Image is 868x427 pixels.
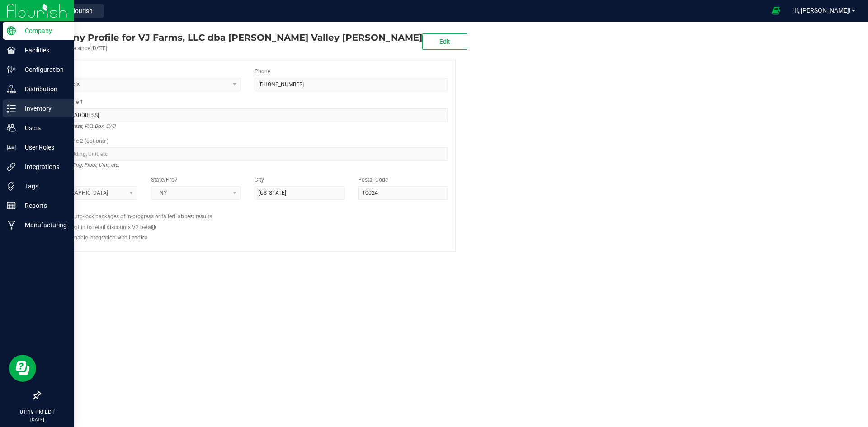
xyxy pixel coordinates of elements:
inline-svg: Reports [7,201,16,210]
inline-svg: Tags [7,182,16,191]
span: Hi, [PERSON_NAME]! [792,7,851,14]
inline-svg: User Roles [7,143,16,152]
inline-svg: Company [7,26,16,35]
p: Facilities [16,45,70,56]
input: (123) 456-7890 [255,78,448,91]
inline-svg: Facilities [7,46,16,55]
p: Configuration [16,64,70,75]
span: Open Ecommerce Menu [766,2,786,19]
p: [DATE] [4,416,70,423]
inline-svg: Inventory [7,104,16,113]
label: City [255,176,264,184]
label: Phone [255,67,270,75]
inline-svg: Users [7,123,16,132]
label: Address Line 2 (optional) [47,137,108,145]
input: Postal Code [358,186,448,200]
div: Account active since [DATE] [40,44,422,52]
label: Opt in to retail discounts V2 beta [71,223,156,231]
p: Reports [16,200,70,211]
input: City [255,186,344,200]
h2: Configs [47,206,448,212]
label: Postal Code [358,176,388,184]
p: Manufacturing [16,220,70,230]
inline-svg: Integrations [7,162,16,171]
p: Tags [16,181,70,192]
input: Suite, Building, Unit, etc. [47,147,448,161]
p: User Roles [16,142,70,153]
inline-svg: Configuration [7,65,16,74]
inline-svg: Manufacturing [7,221,16,230]
p: 01:19 PM EDT [4,408,70,416]
i: Street address, P.O. Box, C/O [47,121,115,131]
p: Distribution [16,84,70,94]
label: Enable integration with Lendica [71,234,148,242]
div: VJ Farms, LLC dba Hudson Valley Jane [40,31,422,44]
label: State/Prov [151,176,177,184]
i: Suite, Building, Floor, Unit, etc. [47,160,119,170]
p: Integrations [16,161,70,172]
button: Edit [422,33,467,50]
p: Inventory [16,103,70,114]
span: Edit [439,38,450,45]
p: Users [16,122,70,133]
input: Address [47,108,448,122]
inline-svg: Distribution [7,84,16,94]
label: Auto-lock packages of in-progress or failed lab test results [71,212,212,221]
p: Company [16,25,70,36]
iframe: Resource center [9,355,36,382]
